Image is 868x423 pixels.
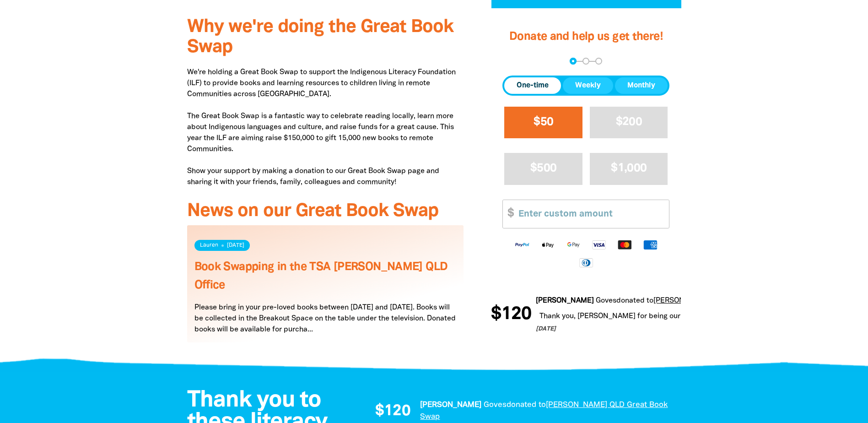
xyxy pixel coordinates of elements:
[653,298,787,304] a: [PERSON_NAME] QLD Great Book Swap
[595,298,616,304] em: Goves
[627,80,655,91] span: Monthly
[535,298,593,304] em: [PERSON_NAME]
[491,305,531,324] span: $120
[637,239,663,250] img: American Express logo
[375,404,410,419] span: $120
[535,239,561,250] img: Apple Pay logo
[575,80,601,91] span: Weekly
[420,401,668,420] a: [PERSON_NAME] QLD Great Book Swap
[612,239,637,250] img: Mastercard logo
[502,76,669,96] div: Donation frequency
[590,107,668,138] button: $200
[582,58,589,65] button: Navigate to step 2 of 3 to enter your details
[194,262,448,291] a: Book Swapping in the TSA [PERSON_NAME] QLD Office
[615,77,668,94] button: Monthly
[509,32,663,42] span: Donate and help us get there!
[534,117,553,127] span: $50
[535,309,787,323] div: Thank you, [PERSON_NAME] for being our top supporter!
[187,201,464,222] h3: News on our Great Book Swap
[586,239,612,250] img: Visa logo
[595,58,602,65] button: Navigate to step 3 of 3 to enter your payment details
[611,163,647,174] span: $1,000
[420,401,481,408] em: [PERSON_NAME]
[187,19,453,56] span: Why we're doing the Great Book Swap
[535,325,787,334] p: [DATE]
[504,107,582,138] button: $50
[563,77,613,94] button: Weekly
[504,77,561,94] button: One-time
[484,401,507,408] em: Goves
[530,163,556,174] span: $500
[503,200,514,228] span: $
[509,239,535,250] img: Paypal logo
[590,153,668,184] button: $1,000
[512,200,669,228] input: Enter custom amount
[507,401,546,408] span: donated to
[570,58,577,65] button: Navigate to step 1 of 3 to enter your donation amount
[517,80,549,91] span: One-time
[187,67,464,188] p: We're holding a Great Book Swap to support the Indigenous Literacy Foundation (ILF) to provide bo...
[616,117,642,127] span: $200
[616,298,653,304] span: donated to
[491,295,681,334] div: Donation stream
[573,257,599,268] img: Diners Club logo
[502,232,669,275] div: Available payment methods
[187,225,464,353] div: Paginated content
[504,153,582,184] button: $500
[561,239,586,250] img: Google Pay logo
